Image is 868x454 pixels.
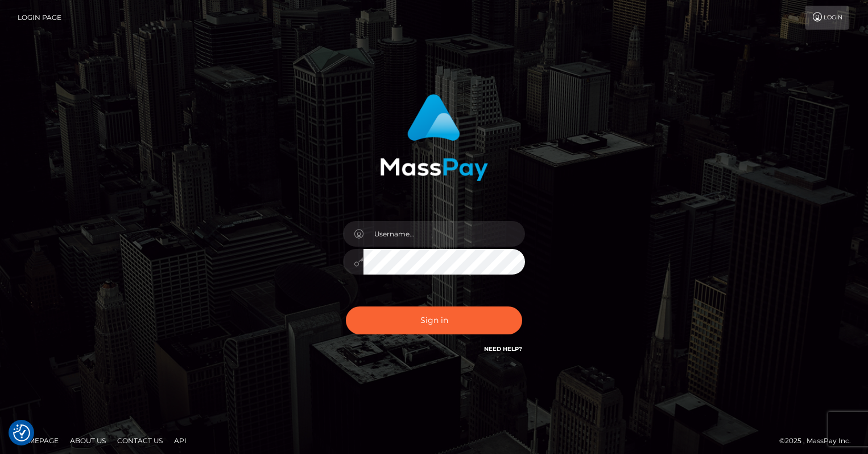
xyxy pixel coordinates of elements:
img: Revisit consent button [13,424,30,441]
img: MassPay Login [380,94,488,181]
a: Contact Us [113,432,167,449]
a: Login [805,6,849,30]
a: About Us [65,432,110,449]
a: Login Page [18,6,61,30]
div: © 2025 , MassPay Inc. [779,435,859,447]
button: Sign in [346,306,522,334]
input: Username... [363,221,525,247]
button: Consent Preferences [13,424,30,441]
a: API [170,432,191,449]
a: Homepage [13,432,63,449]
a: Need Help? [484,345,522,353]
